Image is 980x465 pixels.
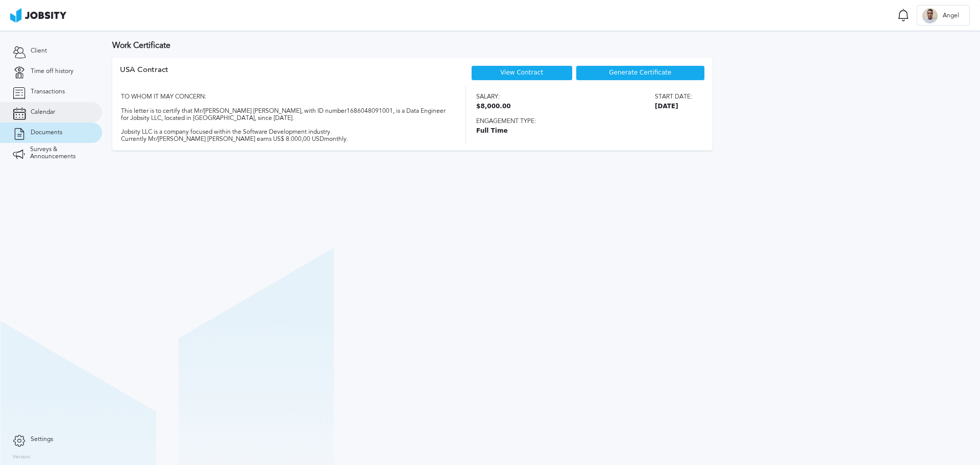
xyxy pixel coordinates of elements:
span: Start date: [655,93,692,101]
div: TO WHOM IT MAY CONCERN: This letter is to certify that Mr/[PERSON_NAME] [PERSON_NAME], with ID nu... [120,86,448,143]
span: Generate Certificate [609,69,671,77]
span: Calendar [31,109,55,116]
span: Settings [31,436,53,443]
a: View Contract [500,69,543,76]
span: Client [31,47,47,55]
label: Version: [13,454,32,460]
span: Transactions [31,88,65,95]
h3: Work Certificate [112,41,970,50]
span: Time off history [31,68,73,75]
img: ab4bad089aa723f57921c736e9817d99.png [10,8,66,22]
span: Angel [938,12,964,19]
span: Full Time [476,128,692,135]
span: Surveys & Announcements [30,146,89,160]
div: A [922,8,938,23]
span: [DATE] [655,103,692,110]
span: Salary: [476,93,511,101]
div: USA Contract [120,65,168,86]
button: AAngel [917,5,970,26]
span: Documents [31,129,62,136]
span: $8,000.00 [476,103,511,110]
span: Engagement type: [476,118,692,125]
